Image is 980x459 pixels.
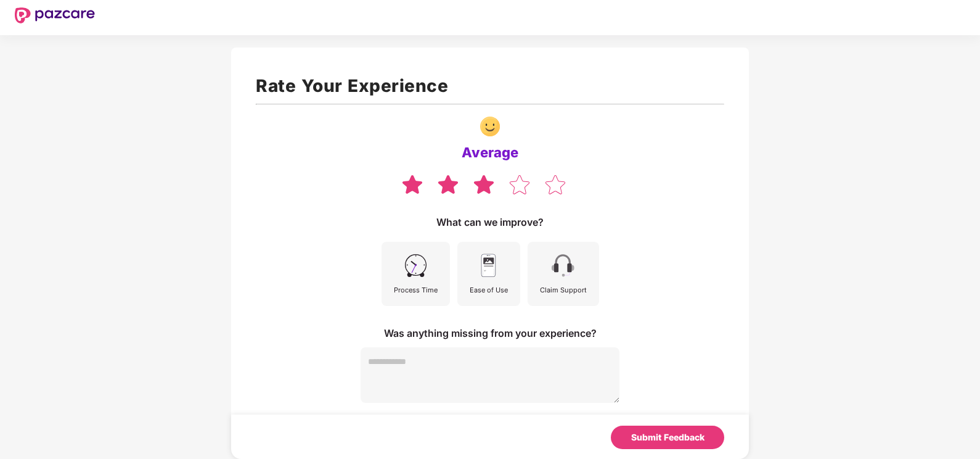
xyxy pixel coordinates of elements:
div: Process Time [394,284,438,296]
img: svg+xml;base64,PHN2ZyB4bWxucz0iaHR0cDovL3d3dy53My5vcmcvMjAwMC9zdmciIHdpZHRoPSIzOCIgaGVpZ2h0PSIzNS... [436,173,460,195]
div: What can we improve? [436,215,544,229]
div: Claim Support [540,284,587,296]
img: svg+xml;base64,PHN2ZyB4bWxucz0iaHR0cDovL3d3dy53My5vcmcvMjAwMC9zdmciIHdpZHRoPSIzOCIgaGVpZ2h0PSIzNS... [508,173,531,196]
img: svg+xml;base64,PHN2ZyBpZD0iR3JvdXBfNDI1MTIiIGRhdGEtbmFtZT0iR3JvdXAgNDI1MTIiIHhtbG5zPSJodHRwOi8vd3... [480,117,500,136]
img: New Pazcare Logo [15,7,95,23]
div: Submit Feedback [631,431,704,444]
img: svg+xml;base64,PHN2ZyB4bWxucz0iaHR0cDovL3d3dy53My5vcmcvMjAwMC9zdmciIHdpZHRoPSI0NSIgaGVpZ2h0PSI0NS... [549,252,577,279]
div: Average [462,144,518,161]
img: svg+xml;base64,PHN2ZyB4bWxucz0iaHR0cDovL3d3dy53My5vcmcvMjAwMC9zdmciIHdpZHRoPSIzOCIgaGVpZ2h0PSIzNS... [544,173,567,196]
h1: Rate Your Experience [256,72,724,99]
img: svg+xml;base64,PHN2ZyB4bWxucz0iaHR0cDovL3d3dy53My5vcmcvMjAwMC9zdmciIHdpZHRoPSIzOCIgaGVpZ2h0PSIzNS... [472,173,496,195]
img: svg+xml;base64,PHN2ZyB4bWxucz0iaHR0cDovL3d3dy53My5vcmcvMjAwMC9zdmciIHdpZHRoPSIzOCIgaGVpZ2h0PSIzNS... [401,173,424,195]
div: Ease of Use [470,284,508,296]
img: svg+xml;base64,PHN2ZyB4bWxucz0iaHR0cDovL3d3dy53My5vcmcvMjAwMC9zdmciIHdpZHRoPSI0NSIgaGVpZ2h0PSI0NS... [402,252,430,279]
img: svg+xml;base64,PHN2ZyB4bWxucz0iaHR0cDovL3d3dy53My5vcmcvMjAwMC9zdmciIHdpZHRoPSI0NSIgaGVpZ2h0PSI0NS... [475,252,502,279]
div: Was anything missing from your experience? [384,326,597,340]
